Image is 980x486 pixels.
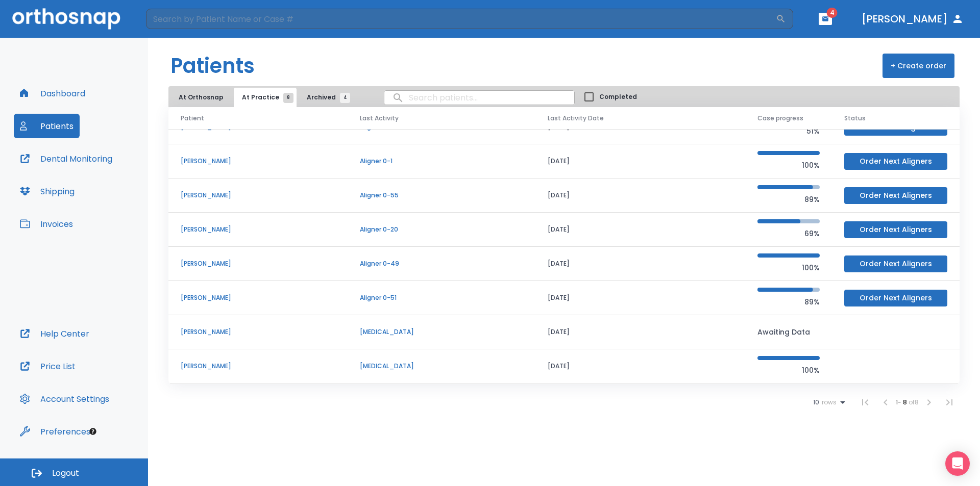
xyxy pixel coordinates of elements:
span: of 8 [909,398,919,406]
span: Case progress [757,114,803,123]
p: [MEDICAL_DATA] [360,362,523,371]
p: Aligner 0-49 [360,259,523,268]
span: Patient [181,114,204,123]
button: Shipping [14,179,81,203]
button: Patients [14,114,80,138]
span: 4 [827,8,838,18]
p: [PERSON_NAME] [181,293,335,302]
img: Orthosnap [12,8,120,29]
button: Dental Monitoring [14,146,118,171]
h1: Patients [170,50,255,81]
span: Status [844,114,866,123]
p: 89% [757,296,820,308]
button: At Orthosnap [170,88,232,107]
p: [PERSON_NAME] [181,225,335,234]
span: 10 [813,399,819,406]
p: [PERSON_NAME] [181,259,335,268]
td: [DATE] [535,315,745,349]
button: [PERSON_NAME] [857,10,968,28]
td: [DATE] [535,247,745,281]
p: [PERSON_NAME] [181,157,335,166]
span: Last Activity Date [548,114,604,123]
p: Awaiting Data [757,326,820,338]
button: Invoices [14,212,79,236]
span: 8 [283,93,293,103]
input: Search by Patient Name or Case # [146,9,776,29]
p: 100% [757,364,820,376]
td: [DATE] [535,178,745,213]
td: [DATE] [535,281,745,315]
span: 1 - 8 [896,398,909,406]
button: Order Next Aligners [844,153,947,170]
input: search [384,88,574,108]
span: Completed [599,92,637,101]
div: Open Intercom Messenger [945,451,970,476]
p: 89% [757,193,820,206]
button: Order Next Aligners [844,255,947,272]
p: 69% [757,227,820,240]
td: [DATE] [535,349,745,383]
p: 100% [757,262,820,274]
p: [PERSON_NAME] [181,362,335,371]
p: 51% [757,125,820,137]
span: Archived [307,93,345,102]
p: Aligner 0-55 [360,191,523,200]
button: Account Settings [14,387,115,411]
button: Preferences [14,419,96,444]
p: Aligner 0-1 [360,157,523,166]
td: [DATE] [535,213,745,247]
span: Logout [52,468,79,479]
span: At Practice [242,93,288,102]
button: Order Next Aligners [844,290,947,306]
button: Order Next Aligners [844,221,947,238]
span: rows [819,399,837,406]
p: [MEDICAL_DATA] [360,327,523,337]
button: Dashboard [14,81,91,106]
p: [PERSON_NAME] [181,191,335,200]
div: tabs [170,88,355,107]
p: Aligner 0-20 [360,225,523,234]
button: Order Next Aligners [844,187,947,204]
td: [DATE] [535,144,745,178]
button: Help Center [14,321,95,346]
button: Price List [14,354,82,378]
span: Last Activity [360,114,399,123]
p: 100% [757,159,820,171]
div: Tooltip anchor [88,427,97,436]
p: Aligner 0-51 [360,293,523,302]
button: + Create order [883,54,954,78]
span: 4 [340,93,350,103]
p: [PERSON_NAME] [181,327,335,337]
